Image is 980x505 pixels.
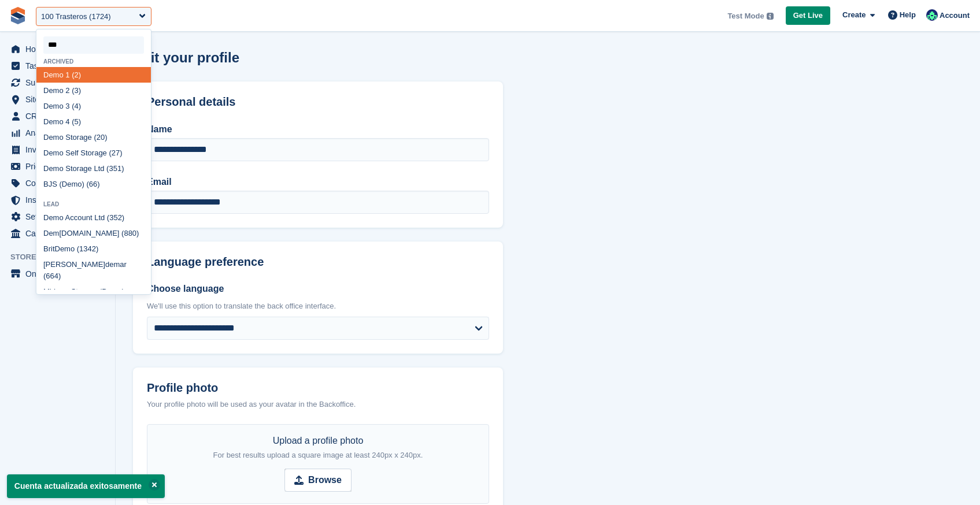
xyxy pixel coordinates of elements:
div: o 4 (5) [36,114,151,129]
span: Online Store [25,266,95,282]
a: menu [6,175,109,191]
div: Your profile photo will be used as your avatar in the Backoffice. [147,399,489,410]
span: Tasks [25,58,95,74]
span: Test Mode [727,10,764,22]
span: For best results upload a square image at least 240px x 240px. [213,451,423,459]
a: menu [6,142,109,158]
strong: Browse [308,473,342,487]
a: menu [6,225,109,242]
h2: Language preference [147,255,489,269]
label: Profile photo [147,381,489,395]
p: Cuenta actualizada exitosamente [7,474,165,498]
h1: Edit your profile [133,50,239,65]
span: Invoices [25,142,95,158]
span: Dem [43,229,59,237]
a: Get Live [786,6,830,25]
span: Dem [55,244,71,253]
label: Email [147,175,489,189]
div: o 1 (2) [36,67,151,83]
label: Name [147,122,489,136]
div: Brit o (1342) [36,242,151,257]
div: Lead [36,201,151,207]
span: Dem [102,287,117,296]
a: menu [6,125,109,141]
div: o Account Ltd (352) [36,210,151,226]
a: menu [6,192,109,208]
span: Capital [25,225,95,242]
span: Settings [25,209,95,225]
div: o 2 (3) [36,83,151,98]
a: menu [6,58,109,74]
span: Dem [43,164,59,173]
span: Analytics [25,125,95,141]
a: menu [6,209,109,225]
div: Midway Storage ( o) (858) [36,284,151,311]
img: stora-icon-8386f47178a22dfd0bd8f6a31ec36ba5ce8667c1dd55bd0f319d3a0aa187defe.svg [9,7,27,24]
div: [PERSON_NAME] ar (664) [36,257,151,284]
a: menu [6,91,109,107]
a: menu [6,75,109,91]
div: BJS ( o) (66) [36,176,151,192]
span: Dem [43,102,59,110]
span: Dem [43,133,59,142]
span: Subscriptions [25,75,95,91]
input: Browse [284,469,352,492]
h2: Personal details [147,95,489,109]
div: Archived [36,58,151,65]
div: [DOMAIN_NAME] (880) [36,226,151,242]
div: Upload a profile photo [213,434,423,462]
span: Home [25,41,95,57]
div: o Storage Ltd (351) [36,161,151,176]
span: Sites [25,91,95,107]
div: o 3 (4) [36,98,151,114]
span: Storefront [10,251,115,263]
span: Dem [43,86,59,95]
span: Account [940,10,970,21]
div: o Storage (20) [36,129,151,145]
span: Dem [43,148,59,157]
span: Get Live [793,10,823,21]
span: dem [105,260,120,269]
span: Dem [62,180,77,188]
div: 100 Trasteros (1724) [41,11,111,23]
span: Create [842,9,866,21]
span: Coupons [25,175,95,191]
div: o Self Storage (27) [36,145,151,161]
a: menu [6,158,109,174]
span: Insurance [25,192,95,208]
span: Dem [43,213,59,222]
img: Jenna Wimshurst [926,9,938,21]
div: We'll use this option to translate the back office interface. [147,300,489,312]
label: Choose language [147,282,489,296]
span: CRM [25,108,95,124]
span: Dem [43,70,59,79]
a: menu [6,41,109,57]
img: icon-info-grey-7440780725fd019a000dd9b08b2336e03edf1995a4989e88bcd33f0948082b44.svg [767,13,774,20]
a: menu [6,108,109,124]
a: menu [6,266,109,282]
span: Dem [43,117,59,126]
span: Help [900,9,916,21]
span: Pricing [25,158,95,174]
